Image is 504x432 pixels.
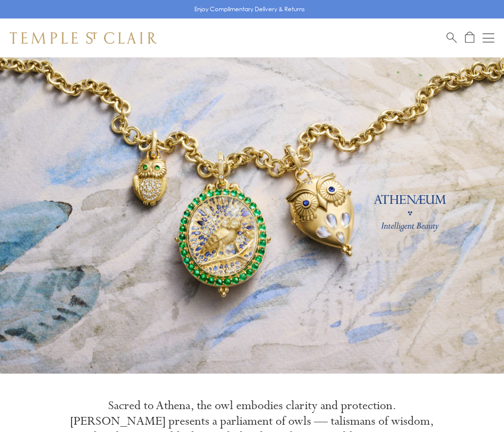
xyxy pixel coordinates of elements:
p: Enjoy Complimentary Delivery & Returns [194,4,305,14]
a: Open Shopping Bag [465,32,474,44]
button: Open navigation [483,32,494,44]
a: Search [447,32,457,44]
img: Temple St. Clair [10,32,157,44]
